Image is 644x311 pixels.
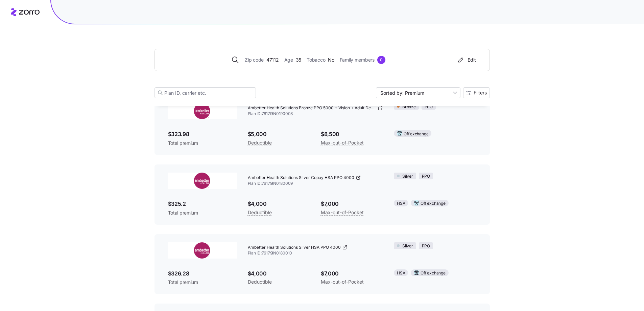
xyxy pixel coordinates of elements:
span: Off exchange [421,270,445,276]
span: PPO [425,104,433,110]
span: Total premium [168,279,237,286]
span: PPO [422,243,430,249]
img: Ambetter [168,103,237,119]
span: $4,000 [248,200,310,208]
span: No [328,56,334,64]
span: Bronze [402,104,416,110]
span: Max-out-of-Pocket [321,278,364,286]
span: HSA [397,200,405,207]
span: Ambetter Health Solutions Silver HSA PPO 4000 [248,245,341,250]
span: Deductible [248,278,272,286]
span: Plan ID: 76179IN0180009 [248,181,383,186]
span: $323.98 [168,130,237,138]
img: Ambetter [168,173,237,189]
span: $7,000 [321,200,383,208]
img: Ambetter [168,242,237,259]
span: Max-out-of-Pocket [321,208,364,217]
span: 47112 [266,56,279,64]
span: $5,000 [248,130,310,138]
span: $325.2 [168,200,237,208]
span: $8,500 [321,130,383,138]
span: Ambetter Health Solutions Silver Copay HSA PPO 4000 [248,175,354,181]
span: Silver [402,173,413,180]
input: Plan ID, carrier etc. [154,87,256,98]
span: $4,000 [248,269,310,278]
span: Zip code [245,56,264,64]
span: Deductible [248,208,272,217]
div: 0 [377,56,385,64]
span: Silver [402,243,413,249]
button: Edit [454,54,479,65]
span: Total premium [168,140,237,147]
button: Filters [463,87,490,98]
span: HSA [397,270,405,276]
span: Age [284,56,293,64]
span: Off exchange [404,131,428,137]
span: Plan ID: 76179IN0190003 [248,111,383,117]
span: $7,000 [321,269,383,278]
span: Filters [474,90,487,95]
span: Ambetter Health Solutions Bronze PPO 5000 + Vision + Adult Dental [248,105,377,111]
span: Plan ID: 76179IN0180010 [248,250,383,256]
input: Sort by [376,87,460,98]
span: Off exchange [421,200,445,207]
span: Family members [340,56,375,64]
span: Tobacco [307,56,325,64]
span: $326.28 [168,269,237,278]
span: Deductible [248,139,272,147]
span: Total premium [168,209,237,216]
span: Max-out-of-Pocket [321,139,364,147]
span: PPO [422,173,430,180]
div: Edit [457,57,476,63]
span: 35 [296,56,301,64]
